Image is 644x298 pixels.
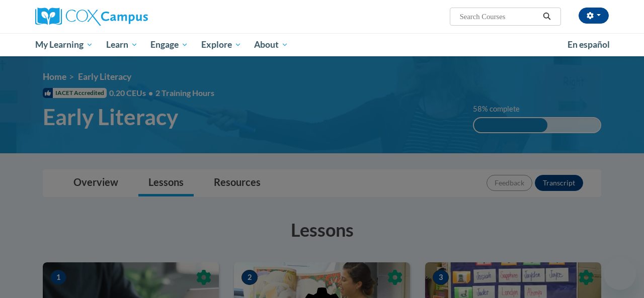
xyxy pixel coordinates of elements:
span: En español [568,39,610,50]
a: Learn [100,33,144,56]
iframe: Button to launch messaging window [604,258,636,290]
a: My Learning [29,33,100,56]
img: Cox Campus [35,8,148,26]
input: Search Courses [459,11,539,23]
a: Engage [144,33,195,56]
button: Search [539,11,554,23]
span: Explore [201,39,242,51]
span: My Learning [35,39,93,51]
a: En español [561,34,616,55]
a: Cox Campus [35,8,216,26]
a: Explore [195,33,248,56]
a: About [248,33,295,56]
span: About [254,39,288,51]
div: Main menu [28,33,616,56]
span: Learn [106,39,138,51]
span: Engage [150,39,188,51]
button: Account Settings [579,8,609,24]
